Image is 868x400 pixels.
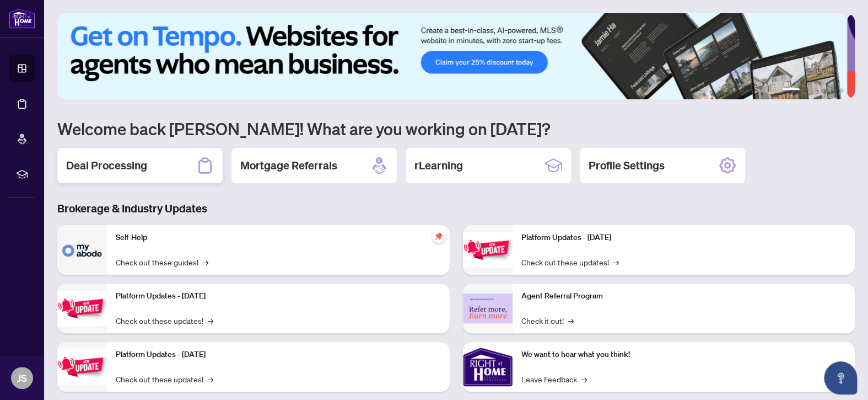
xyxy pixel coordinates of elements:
[521,349,847,361] p: We want to hear what you think!
[57,118,855,139] h1: Welcome back [PERSON_NAME]! What are you working on [DATE]?
[463,294,513,324] img: Agent Referral Program
[57,225,107,275] img: Self-Help
[804,88,808,93] button: 2
[208,314,213,327] span: →
[240,158,337,173] h2: Mortgage Referrals
[17,370,27,386] span: JS
[432,230,445,243] span: pushpin
[831,88,835,93] button: 5
[463,342,513,392] img: We want to hear what you think!
[203,256,208,268] span: →
[116,349,441,361] p: Platform Updates - [DATE]
[782,88,800,93] button: 1
[57,349,107,384] img: Platform Updates - July 21, 2025
[208,373,213,385] span: →
[581,373,587,385] span: →
[57,201,855,216] h3: Brokerage & Industry Updates
[414,158,463,173] h2: rLearning
[57,13,847,99] img: Slide 0
[9,8,35,29] img: logo
[613,256,619,268] span: →
[521,256,619,268] a: Check out these updates!→
[521,314,574,327] a: Check it out!→
[822,88,826,93] button: 4
[521,373,587,385] a: Leave Feedback→
[839,88,844,93] button: 6
[824,361,857,394] button: Open asap
[116,256,208,268] a: Check out these guides!→
[813,88,817,93] button: 3
[116,373,213,385] a: Check out these updates!→
[589,158,665,173] h2: Profile Settings
[116,290,441,302] p: Platform Updates - [DATE]
[57,291,107,326] img: Platform Updates - September 16, 2025
[568,314,574,327] span: →
[116,314,213,327] a: Check out these updates!→
[116,232,441,244] p: Self-Help
[521,232,847,244] p: Platform Updates - [DATE]
[463,232,513,267] img: Platform Updates - June 23, 2025
[521,290,847,302] p: Agent Referral Program
[66,158,147,173] h2: Deal Processing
